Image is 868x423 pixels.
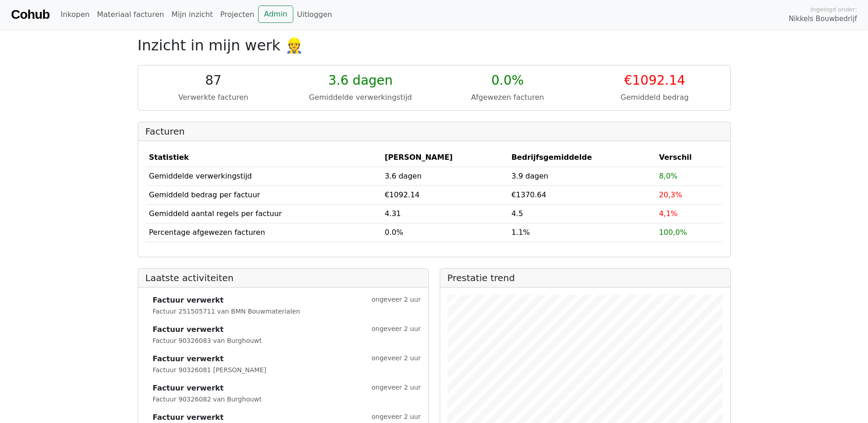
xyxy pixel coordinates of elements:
[146,167,381,185] td: Gemiddelde verwerkingstijd
[372,383,421,394] small: ongeveer 2 uur
[381,223,508,242] td: 0.0%
[508,167,656,185] td: 3.9 dagen
[508,148,656,167] th: Bedrijfsgemiddelde
[258,5,293,23] a: Admin
[508,223,656,242] td: 1.1%
[146,185,381,204] td: Gemiddeld bedrag per factuur
[146,223,381,242] td: Percentage afgewezen facturen
[508,204,656,223] td: 4.5
[381,204,508,223] td: 4.31
[372,324,421,335] small: ongeveer 2 uur
[659,172,678,180] span: 8,0%
[810,5,857,14] span: Ingelogd onder:
[146,272,421,283] h2: Laatste activiteiten
[146,92,282,103] div: Verwerkte facturen
[138,37,731,54] h2: Inzicht in mijn werk 👷
[146,126,723,137] h2: Facturen
[146,204,381,223] td: Gemiddeld aantal regels per factuur
[146,73,282,88] div: 87
[153,324,224,335] strong: Factuur verwerkt
[93,5,168,24] a: Materiaal facturen
[146,148,381,167] th: Statistiek
[381,167,508,185] td: 3.6 dagen
[292,92,429,103] div: Gemiddelde verwerkingstijd
[789,14,857,24] span: Nikkels Bouwbedrijf
[372,353,421,364] small: ongeveer 2 uur
[440,73,576,88] div: 0.0%
[659,209,678,218] span: 4,1%
[153,295,224,306] strong: Factuur verwerkt
[659,190,682,199] span: 20,3%
[447,272,723,283] h2: Prestatie trend
[372,412,421,423] small: ongeveer 2 uur
[587,92,723,103] div: Gemiddeld bedrag
[440,92,576,103] div: Afgewezen facturen
[587,73,723,88] div: €1092.14
[216,5,258,24] a: Projecten
[168,5,217,24] a: Mijn inzicht
[153,396,262,403] small: Factuur 90326082 van Burghouwt
[381,185,508,204] td: €1092.14
[381,148,508,167] th: [PERSON_NAME]
[153,366,267,374] small: Factuur 90326081 [PERSON_NAME]
[508,185,656,204] td: €1370.64
[293,5,336,24] a: Uitloggen
[11,4,49,26] a: Cohub
[153,337,262,344] small: Factuur 90326083 van Burghouwt
[57,5,93,24] a: Inkopen
[372,295,421,306] small: ongeveer 2 uur
[153,383,224,394] strong: Factuur verwerkt
[292,73,429,88] div: 3.6 dagen
[153,308,300,315] small: Factuur 251505711 van BMN Bouwmaterialen
[655,148,722,167] th: Verschil
[153,353,224,364] strong: Factuur verwerkt
[153,412,224,423] strong: Factuur verwerkt
[659,228,687,237] span: 100,0%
